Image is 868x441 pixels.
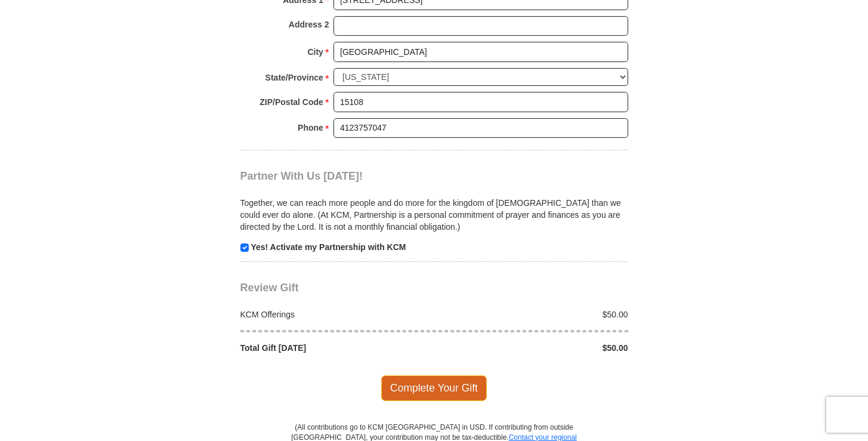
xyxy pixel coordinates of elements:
div: Total Gift [DATE] [234,342,434,354]
div: $50.00 [434,342,635,354]
strong: City [307,44,323,60]
p: Together, we can reach more people and do more for the kingdom of [DEMOGRAPHIC_DATA] than we coul... [240,197,628,233]
span: Review Gift [240,282,299,294]
strong: Phone [298,119,323,136]
span: Partner With Us [DATE]! [240,170,363,182]
strong: Yes! Activate my Partnership with KCM [251,242,406,252]
div: KCM Offerings [234,309,434,320]
span: Complete Your Gift [381,375,487,400]
strong: Address 2 [289,16,329,33]
strong: ZIP/Postal Code [260,94,323,110]
div: $50.00 [434,309,635,320]
strong: State/Province [265,69,323,86]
